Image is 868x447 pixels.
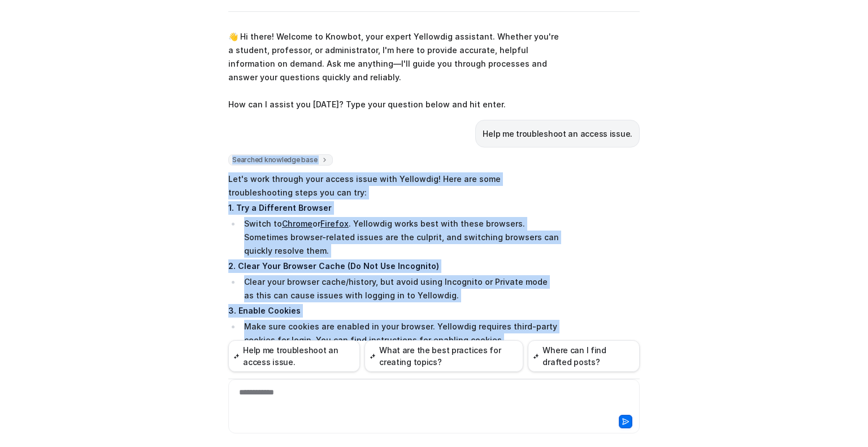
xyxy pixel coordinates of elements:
a: Firefox [320,219,349,228]
p: Let's work through your access issue with Yellowdig! Here are some troubleshooting steps you can ... [228,172,559,199]
li: Switch to or . Yellowdig works best with these browsers. Sometimes browser-related issues are the... [241,217,559,258]
button: Help me troubleshoot an access issue. [228,340,360,372]
span: Searched knowledge base [228,154,333,166]
strong: 3. Enable Cookies [228,306,301,315]
button: What are the best practices for creating topics? [364,340,523,372]
strong: 1. Try a Different Browser [228,203,332,212]
strong: 2. Clear Your Browser Cache (Do Not Use Incognito) [228,261,439,271]
li: Clear your browser cache/history, but avoid using Incognito or Private mode as this can cause iss... [241,275,559,302]
li: Make sure cookies are enabled in your browser. Yellowdig requires third-party cookies for login. ... [241,320,559,361]
button: Where can I find drafted posts? [528,340,640,372]
p: 👋 Hi there! Welcome to Knowbot, your expert Yellowdig assistant. Whether you're a student, profes... [228,30,559,111]
p: Help me troubleshoot an access issue. [483,127,632,141]
a: Chrome [282,219,313,228]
